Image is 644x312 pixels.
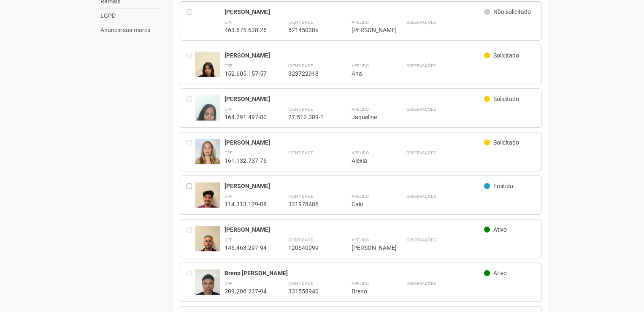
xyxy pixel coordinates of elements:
[351,238,368,242] strong: Apelido
[288,238,313,242] strong: Identidade
[406,238,436,242] strong: Observações
[225,287,267,295] div: 209.206.237-94
[351,26,385,34] div: [PERSON_NAME]
[225,151,233,155] strong: CPF
[187,269,195,295] div: Entre em contato com a Aministração para solicitar o cancelamento ou 2a via
[195,269,220,303] img: user.jpg
[493,96,519,102] span: Solicitado
[288,281,313,286] strong: Identidade
[288,151,313,155] strong: Identidade
[225,95,484,103] div: [PERSON_NAME]
[351,287,385,295] div: Breno
[351,281,368,286] strong: Apelido
[195,139,220,174] img: user.jpg
[493,226,507,233] span: Ativo
[225,8,484,16] div: [PERSON_NAME]
[288,20,313,25] strong: Identidade
[406,281,436,286] strong: Observações
[225,107,233,112] strong: CPF
[288,26,330,34] div: 52145038x
[187,95,195,121] div: Entre em contato com a Aministração para solicitar o cancelamento ou 2a via
[406,107,436,112] strong: Observações
[225,182,484,190] div: [PERSON_NAME]
[351,63,368,68] strong: Apelido
[288,194,313,199] strong: Identidade
[351,244,385,252] div: [PERSON_NAME]
[98,23,161,37] a: Anuncie sua marca
[225,20,233,25] strong: CPF
[225,194,233,199] strong: CPF
[288,70,330,77] div: 323722918
[406,151,436,155] strong: Observações
[187,52,195,77] div: Entre em contato com a Aministração para solicitar o cancelamento ou 2a via
[225,139,484,146] div: [PERSON_NAME]
[351,113,385,121] div: Jaqueline
[225,200,267,208] div: 114.313.129-08
[225,244,267,252] div: 146.463.297-94
[225,269,484,277] div: Breno [PERSON_NAME]
[493,139,519,146] span: Solicitado
[195,52,220,97] img: user.jpg
[351,157,385,164] div: Alexia
[288,63,313,68] strong: Identidade
[351,107,368,112] strong: Apelido
[225,113,267,121] div: 164.291.497-80
[225,226,484,233] div: [PERSON_NAME]
[187,226,195,252] div: Entre em contato com a Aministração para solicitar o cancelamento ou 2a via
[195,226,220,260] img: user.jpg
[288,244,330,252] div: 120640099
[493,183,513,189] span: Emitido
[351,151,368,155] strong: Apelido
[351,194,368,199] strong: Apelido
[225,238,233,242] strong: CPF
[225,26,267,34] div: 463.675.628-26
[225,70,267,77] div: 152.605.157-57
[195,95,220,140] img: user.jpg
[288,113,330,121] div: 27.512.389-1
[225,281,233,286] strong: CPF
[288,287,330,295] div: 331558940
[225,157,267,164] div: 161.132.737-76
[351,200,385,208] div: Caio
[288,200,330,208] div: 331978486
[493,52,519,59] span: Solicitado
[406,194,436,199] strong: Observações
[493,8,531,15] span: Não solicitado
[195,182,220,216] img: user.jpg
[187,139,195,164] div: Entre em contato com a Aministração para solicitar o cancelamento ou 2a via
[98,9,161,23] a: LGPD
[351,70,385,77] div: Ana
[225,63,233,68] strong: CPF
[288,107,313,112] strong: Identidade
[351,20,368,25] strong: Apelido
[406,20,436,25] strong: Observações
[225,52,484,59] div: [PERSON_NAME]
[493,270,507,276] span: Ativo
[406,63,436,68] strong: Observações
